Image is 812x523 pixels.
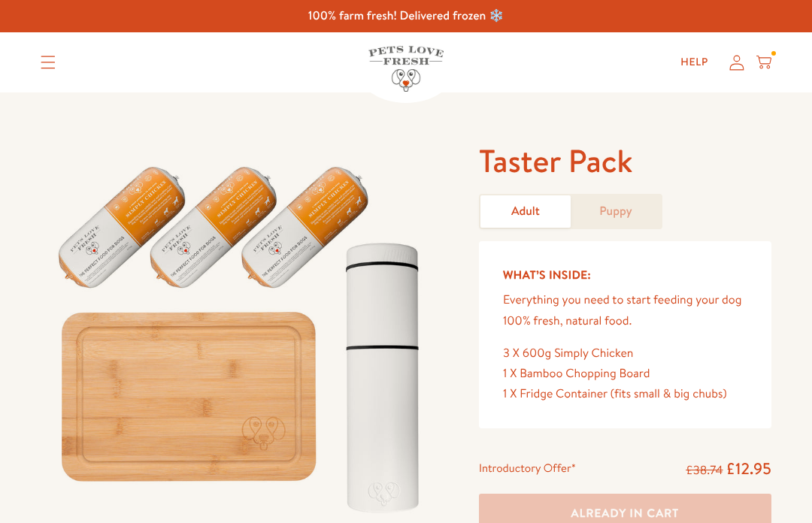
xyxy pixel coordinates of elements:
[29,44,68,81] summary: Translation missing: en.sections.header.menu
[479,458,576,481] div: Introductory Offer*
[368,46,444,92] img: Pets Love Fresh
[503,265,747,285] h5: What’s Inside:
[686,462,723,479] s: £38.74
[503,365,650,382] span: 1 X Bamboo Chopping Board
[668,47,720,77] a: Help
[479,141,771,182] h1: Taster Pack
[503,290,747,331] p: Everything you need to start feeding your dog 100% fresh, natural food.
[480,195,571,228] a: Adult
[571,505,680,521] span: Already in cart
[571,195,661,228] a: Puppy
[503,343,747,364] div: 3 X 600g Simply Chicken
[503,384,747,404] div: 1 X Fridge Container (fits small & big chubs)
[726,458,771,479] span: £12.95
